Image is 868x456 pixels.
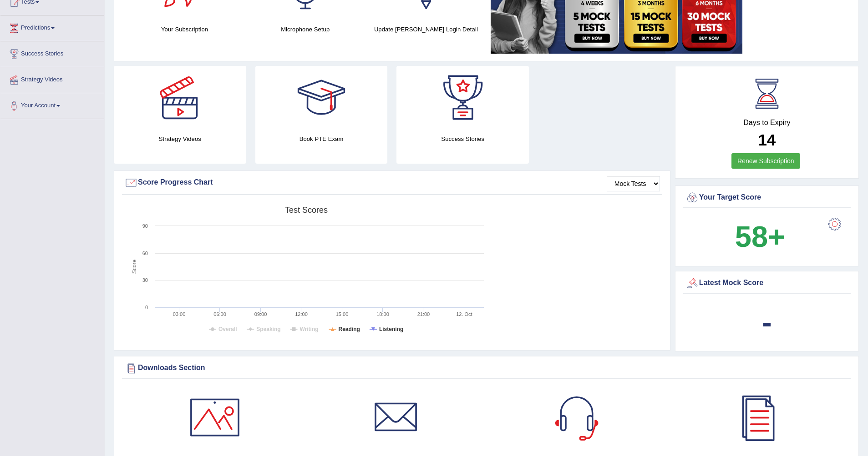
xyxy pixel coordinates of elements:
text: 21:00 [417,311,430,317]
a: Predictions [0,15,104,38]
tspan: Listening [379,326,403,332]
h4: Update [PERSON_NAME] Login Detail [370,25,482,34]
b: 14 [758,131,776,149]
text: 30 [142,277,148,283]
tspan: Speaking [256,326,280,332]
h4: Microphone Setup [249,25,361,34]
div: Your Target Score [685,191,848,205]
text: 90 [142,223,148,229]
text: 03:00 [173,311,186,317]
a: Strategy Videos [0,67,104,90]
h4: Book PTE Exam [255,134,388,144]
text: 09:00 [254,311,267,317]
a: Renew Subscription [731,153,800,169]
text: 12:00 [295,311,308,317]
text: 18:00 [376,311,389,317]
tspan: Test scores [285,205,328,215]
tspan: 12. Oct [456,311,472,317]
h4: Your Subscription [129,25,240,34]
b: - [762,306,772,339]
h4: Success Stories [396,134,529,144]
div: Downloads Section [124,361,848,375]
tspan: Reading [339,326,360,332]
h4: Days to Expiry [685,119,848,127]
div: Score Progress Chart [124,176,660,190]
b: 58+ [735,220,785,253]
tspan: Overall [218,326,237,332]
tspan: Writing [299,326,318,332]
a: Success Stories [0,41,104,64]
text: 15:00 [336,311,349,317]
tspan: Score [131,260,137,274]
h4: Strategy Videos [114,134,246,144]
div: Latest Mock Score [685,276,848,290]
text: 60 [142,251,148,256]
a: Your Account [0,93,104,116]
text: 0 [145,305,148,310]
text: 06:00 [213,311,226,317]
